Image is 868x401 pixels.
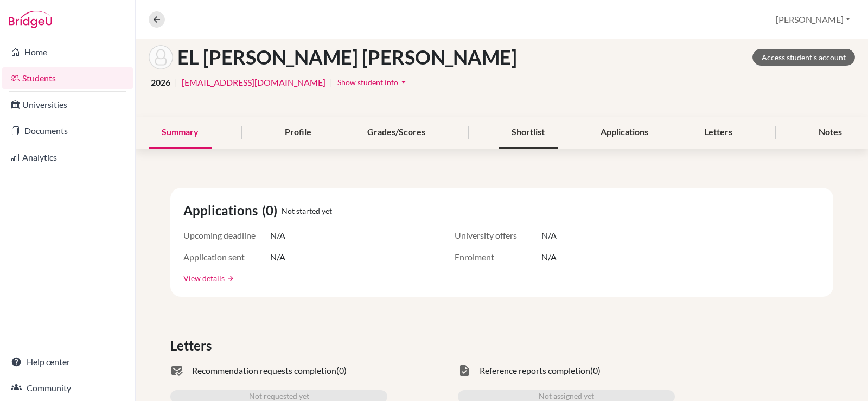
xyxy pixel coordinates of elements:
span: Letters [170,336,216,355]
span: task [458,364,471,377]
span: N/A [270,229,285,242]
div: Summary [149,117,212,149]
span: Enrolment [455,251,541,264]
span: University offers [455,229,541,242]
span: (0) [336,364,347,377]
a: Home [2,41,133,63]
span: Not started yet [282,205,332,217]
button: Show student infoarrow_drop_down [337,74,410,91]
span: N/A [541,229,557,242]
a: [EMAIL_ADDRESS][DOMAIN_NAME] [182,76,325,89]
span: Application sent [183,251,270,264]
a: View details [183,272,225,284]
div: Applications [588,117,661,149]
span: Upcoming deadline [183,229,270,242]
span: Reference reports completion [480,364,590,377]
span: Show student info [337,78,398,87]
div: Shortlist [499,117,558,149]
a: Community [2,377,133,399]
span: mark_email_read [170,364,183,377]
i: arrow_drop_down [398,77,409,87]
a: arrow_forward [225,275,234,282]
div: Profile [272,117,324,149]
div: Letters [691,117,745,149]
span: Applications [183,201,262,220]
a: Students [2,67,133,89]
a: Documents [2,120,133,142]
span: | [330,76,333,89]
div: Grades/Scores [354,117,438,149]
a: Universities [2,94,133,116]
a: Help center [2,351,133,373]
h1: EL [PERSON_NAME] [PERSON_NAME] [177,46,517,69]
button: [PERSON_NAME] [771,9,855,30]
a: Access student's account [752,49,855,66]
span: (0) [590,364,601,377]
span: | [175,76,177,89]
span: N/A [541,251,557,264]
a: Analytics [2,147,133,168]
span: 2026 [151,76,170,89]
img: Bridge-U [9,11,52,28]
div: Notes [806,117,855,149]
span: (0) [262,201,282,220]
img: Ahmed Mohamed EL GINDI's avatar [149,45,173,69]
span: N/A [270,251,285,264]
span: Recommendation requests completion [192,364,336,377]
